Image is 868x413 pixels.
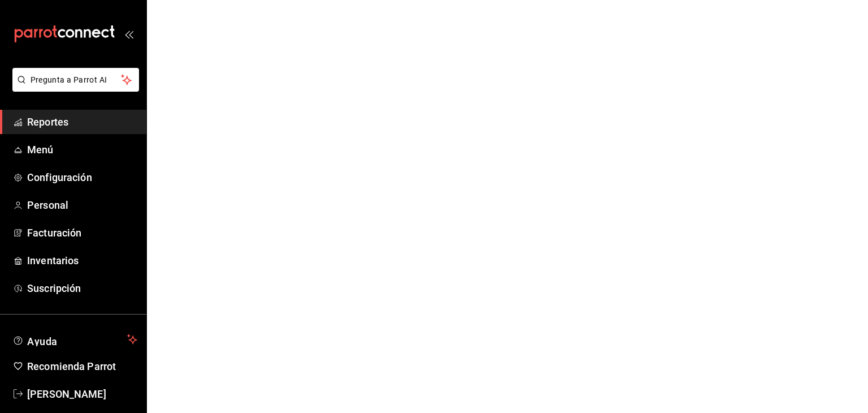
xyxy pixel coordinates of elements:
[27,359,137,374] span: Recomienda Parrot
[8,82,139,94] a: Pregunta a Parrot AI
[27,281,137,296] span: Suscripción
[27,114,137,130] span: Reportes
[124,29,133,38] button: open_drawer_menu
[27,253,137,268] span: Inventarios
[27,333,123,346] span: Ayuda
[27,170,137,185] span: Configuración
[12,68,139,92] button: Pregunta a Parrot AI
[27,142,137,157] span: Menú
[27,197,137,213] span: Personal
[27,386,137,402] span: [PERSON_NAME]
[27,225,137,240] span: Facturación
[31,74,121,86] span: Pregunta a Parrot AI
